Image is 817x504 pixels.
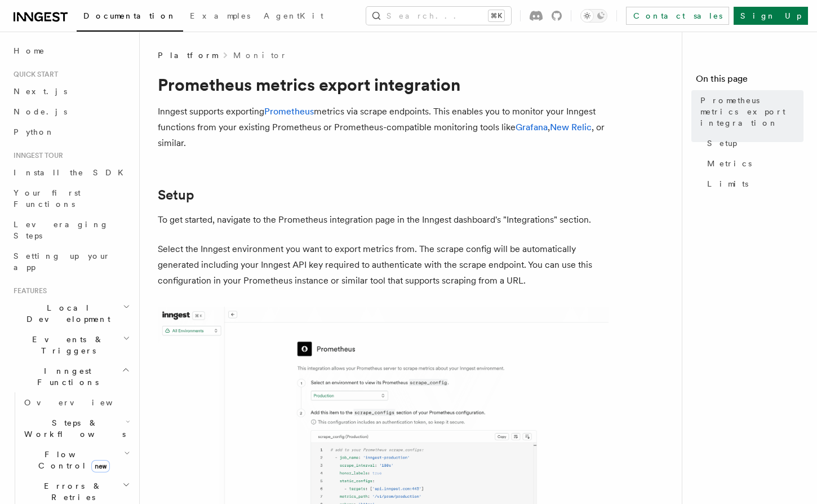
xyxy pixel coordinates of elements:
a: Limits [703,174,803,194]
p: To get started, navigate to the Prometheus integration page in the Inngest dashboard's "Integrati... [158,212,609,228]
span: Features [9,286,47,295]
p: Select the Inngest environment you want to export metrics from. The scrape config will be automat... [158,241,609,289]
a: Overview [20,392,132,413]
a: Monitor [233,50,287,61]
a: Metrics [703,153,803,174]
a: Python [9,122,132,142]
h1: Prometheus metrics export integration [158,74,609,95]
span: Leveraging Steps [14,220,109,240]
span: Setting up your app [14,251,110,272]
kbd: ⌘K [489,10,504,21]
span: Flow Control [20,449,124,471]
span: Events & Triggers [9,334,123,356]
span: AgentKit [264,11,323,20]
a: Setup [158,187,194,203]
a: Home [9,41,132,61]
span: Overview [24,398,140,407]
a: Install the SDK [9,162,132,183]
span: Home [14,45,45,56]
a: Examples [183,3,257,30]
span: Node.js [14,107,67,116]
span: Python [14,127,55,136]
span: Quick start [9,70,58,79]
a: Leveraging Steps [9,214,132,246]
span: Next.js [14,87,67,96]
h4: On this page [696,72,803,90]
a: Grafana [516,122,548,132]
a: Setup [703,133,803,153]
span: Examples [190,11,250,20]
span: Install the SDK [14,168,130,177]
span: Metrics [707,158,752,169]
span: Platform [158,50,217,61]
p: Inngest supports exporting metrics via scrape endpoints. This enables you to monitor your Inngest... [158,104,609,151]
span: Setup [707,138,737,149]
a: New Relic [550,122,592,132]
a: Next.js [9,81,132,101]
a: Setting up your app [9,246,132,277]
span: Documentation [83,11,176,20]
span: Prometheus metrics export integration [700,95,803,129]
button: Toggle dark mode [580,9,607,23]
button: Steps & Workflows [20,413,132,444]
button: Inngest Functions [9,361,132,392]
a: Documentation [77,3,183,32]
a: Your first Functions [9,183,132,214]
span: Errors & Retries [20,480,122,503]
button: Events & Triggers [9,329,132,361]
span: Steps & Workflows [20,417,126,440]
button: Local Development [9,298,132,329]
button: Search...⌘K [366,7,511,25]
a: Prometheus metrics export integration [696,90,803,133]
a: Contact sales [626,7,729,25]
a: AgentKit [257,3,330,30]
span: Your first Functions [14,188,81,209]
span: Limits [707,178,748,189]
span: Local Development [9,302,123,325]
button: Flow Controlnew [20,444,132,476]
span: new [91,460,110,472]
a: Node.js [9,101,132,122]
span: Inngest tour [9,151,63,160]
span: Inngest Functions [9,365,122,388]
a: Prometheus [264,106,314,117]
a: Sign Up [734,7,808,25]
